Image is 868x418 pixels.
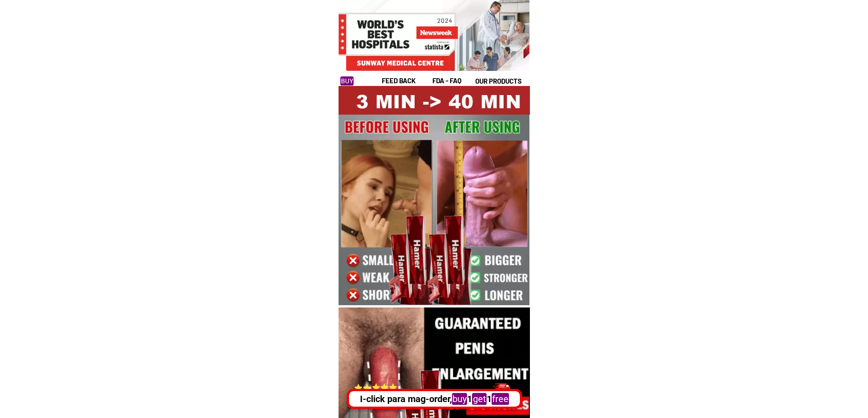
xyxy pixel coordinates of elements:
[341,77,354,86] mark: buy
[493,393,510,405] mark: free
[454,393,469,405] mark: buy
[352,392,521,406] div: I-click para mag-order, 1 1
[432,76,483,86] h1: fda - FAQ
[475,76,529,86] h1: our products
[382,76,431,86] h1: feed back
[474,393,488,405] mark: get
